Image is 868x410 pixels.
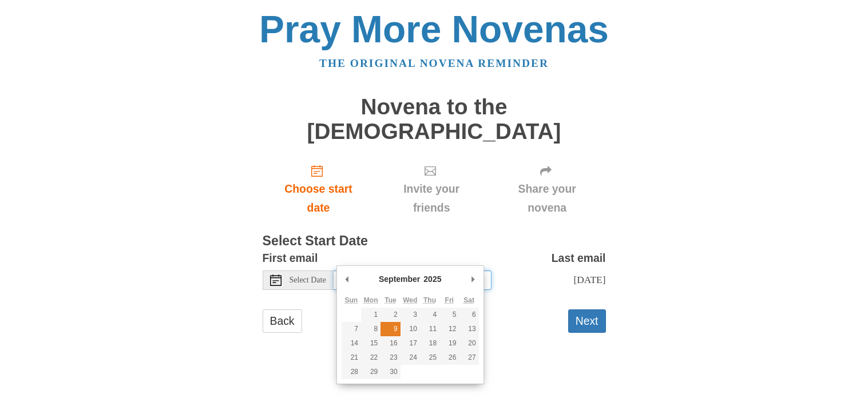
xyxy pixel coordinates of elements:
[459,322,478,336] button: 13
[467,270,479,288] button: Next Month
[342,270,353,288] button: Previous Month
[263,95,606,144] h1: Novena to the [DEMOGRAPHIC_DATA]
[423,296,436,304] abbr: Thursday
[439,351,459,365] button: 26
[422,270,443,288] div: 2025
[459,336,478,351] button: 20
[386,180,477,217] span: Invite your friends
[342,322,361,336] button: 7
[361,322,381,336] button: 8
[381,336,400,351] button: 16
[381,351,400,365] button: 23
[489,155,606,223] div: Click "Next" to confirm your start date first.
[374,155,488,223] div: Click "Next" to confirm your start date first.
[401,308,420,322] button: 3
[345,296,358,304] abbr: Sunday
[361,336,381,351] button: 15
[385,296,396,304] abbr: Tuesday
[381,365,400,379] button: 30
[439,336,459,351] button: 19
[263,155,375,223] a: Choose start date
[420,336,439,351] button: 18
[568,309,606,333] button: Next
[381,308,400,322] button: 2
[319,57,549,69] a: The original novena reminder
[459,351,478,365] button: 27
[401,322,420,336] button: 10
[420,351,439,365] button: 25
[364,296,378,304] abbr: Monday
[463,296,474,304] abbr: Saturday
[263,309,302,333] a: Back
[263,249,318,268] label: First email
[420,322,439,336] button: 11
[361,365,381,379] button: 29
[334,270,492,290] input: Use the arrow keys to pick a date
[263,234,606,249] h3: Select Start Date
[381,322,400,336] button: 9
[274,180,363,217] span: Choose start date
[573,274,605,285] span: [DATE]
[377,270,422,288] div: September
[552,249,606,268] label: Last email
[500,180,594,217] span: Share your novena
[403,296,417,304] abbr: Wednesday
[361,351,381,365] button: 22
[445,296,454,304] abbr: Friday
[439,322,459,336] button: 12
[459,308,478,322] button: 6
[259,8,609,50] a: Pray More Novenas
[361,308,381,322] button: 1
[290,276,326,284] span: Select Date
[342,365,361,379] button: 28
[420,308,439,322] button: 4
[342,336,361,351] button: 14
[342,351,361,365] button: 21
[439,308,459,322] button: 5
[401,336,420,351] button: 17
[401,351,420,365] button: 24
